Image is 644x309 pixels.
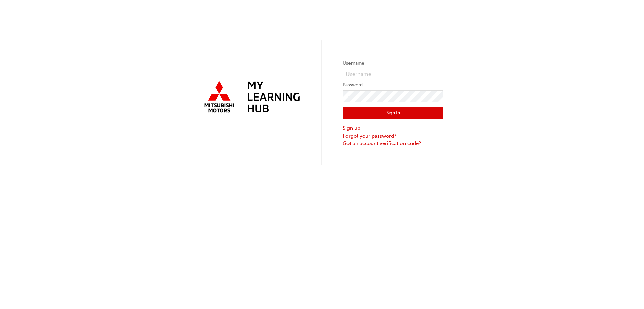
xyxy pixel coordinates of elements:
label: Username [343,59,443,67]
a: Sign up [343,124,443,132]
button: Sign In [343,107,443,120]
label: Password [343,81,443,89]
a: Got an account verification code? [343,140,443,147]
input: Username [343,69,443,80]
img: mmal [201,78,301,117]
a: Forgot your password? [343,132,443,140]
